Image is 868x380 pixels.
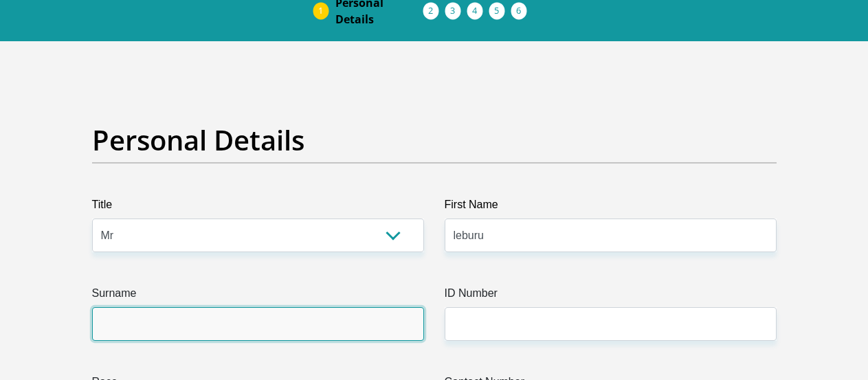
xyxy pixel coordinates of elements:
[445,285,777,307] label: ID Number
[445,197,777,219] label: First Name
[92,307,424,341] input: Surname
[445,219,777,252] input: First Name
[92,197,424,219] label: Title
[92,285,424,307] label: Surname
[92,124,777,157] h2: Personal Details
[445,307,777,341] input: ID Number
